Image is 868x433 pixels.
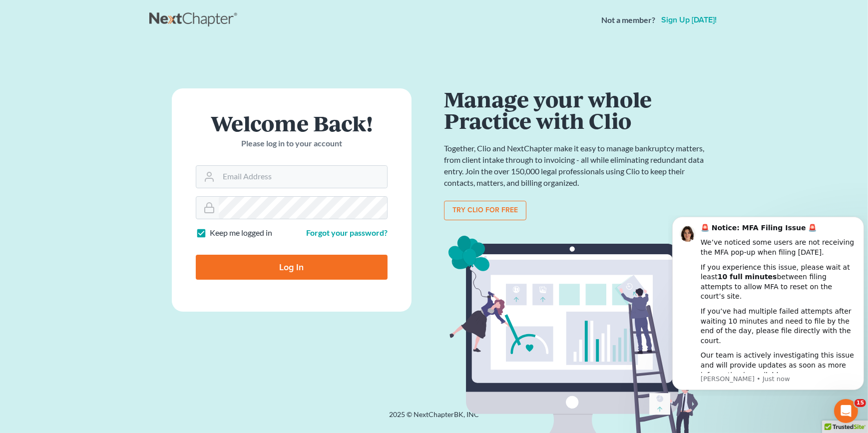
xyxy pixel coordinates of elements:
[196,138,388,149] p: Please log in to your account
[855,399,866,407] span: 15
[196,255,388,280] input: Log In
[444,143,709,188] p: Together, Clio and NextChapter make it easy to manage bankruptcy matters, from client intake thro...
[444,201,526,221] a: Try clio for free
[601,14,655,26] strong: Not a member?
[659,16,719,24] a: Sign up [DATE]!
[834,399,858,423] iframe: Intercom live chat
[444,88,709,131] h1: Manage your whole Practice with Clio
[210,227,272,239] label: Keep me logged in
[196,112,388,134] h1: Welcome Back!
[149,410,719,428] div: 2025 © NextChapterBK, INC
[219,166,387,188] input: Email Address
[306,228,388,237] a: Forgot your password?
[668,215,868,396] iframe: Intercom notifications message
